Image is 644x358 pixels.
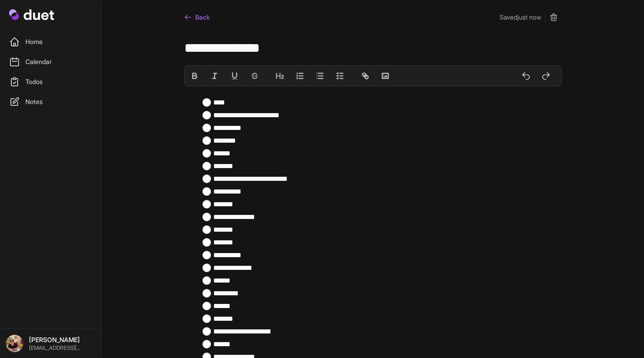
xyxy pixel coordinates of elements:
[516,66,536,86] button: undo
[225,66,245,86] button: underline
[536,66,556,86] button: redo
[29,344,81,352] p: [EMAIL_ADDRESS][DOMAIN_NAME]
[270,66,290,86] button: header: 2
[5,334,96,353] a: [PERSON_NAME] [EMAIL_ADDRESS][DOMAIN_NAME]
[330,66,350,86] button: list: check
[375,66,395,86] button: image
[290,66,310,86] button: list: ordered
[5,53,96,71] a: Calendar
[185,66,205,86] button: bold
[5,334,24,353] img: IMG_0065.jpeg
[5,93,96,111] a: Notes
[5,33,96,51] a: Home
[500,13,541,22] p: Saved
[245,66,265,86] button: strike
[517,13,541,21] time: just now
[355,66,375,86] button: link
[310,66,330,86] button: list: bullet
[29,335,81,344] p: [PERSON_NAME]
[184,9,210,25] a: Back
[205,66,225,86] button: italic
[5,73,96,91] a: Todos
